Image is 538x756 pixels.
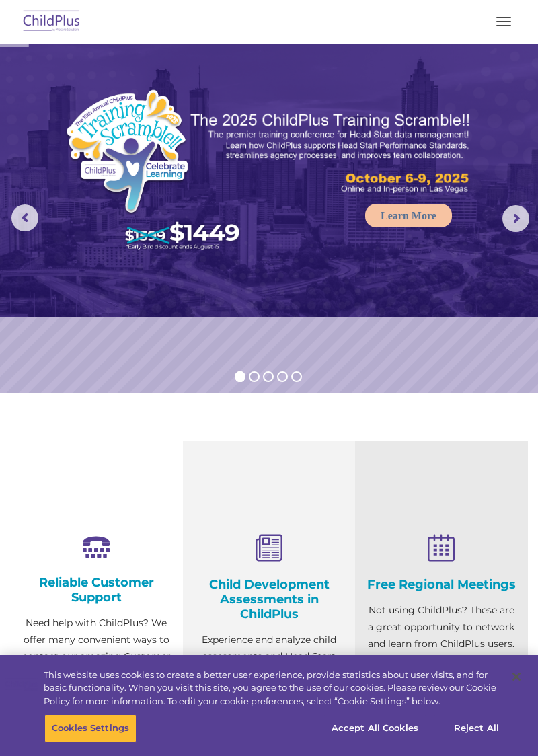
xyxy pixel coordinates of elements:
button: Accept All Cookies [324,714,426,743]
h4: Child Development Assessments in ChildPlus [193,577,346,621]
button: Close [502,662,531,691]
img: ChildPlus by Procare Solutions [20,6,83,38]
p: Experience and analyze child assessments and Head Start data management in one system with zero c... [193,632,346,732]
p: Need help with ChildPlus? We offer many convenient ways to contact our amazing Customer Support r... [20,615,173,732]
button: Cookies Settings [44,714,137,743]
div: This website uses cookies to create a better user experience, provide statistics about user visit... [44,669,500,708]
a: Learn More [365,204,452,227]
p: Not using ChildPlus? These are a great opportunity to network and learn from ChildPlus users. Fin... [365,602,518,703]
h4: Free Regional Meetings [365,577,518,592]
button: Reject All [434,714,518,743]
h4: Reliable Customer Support [20,575,173,605]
